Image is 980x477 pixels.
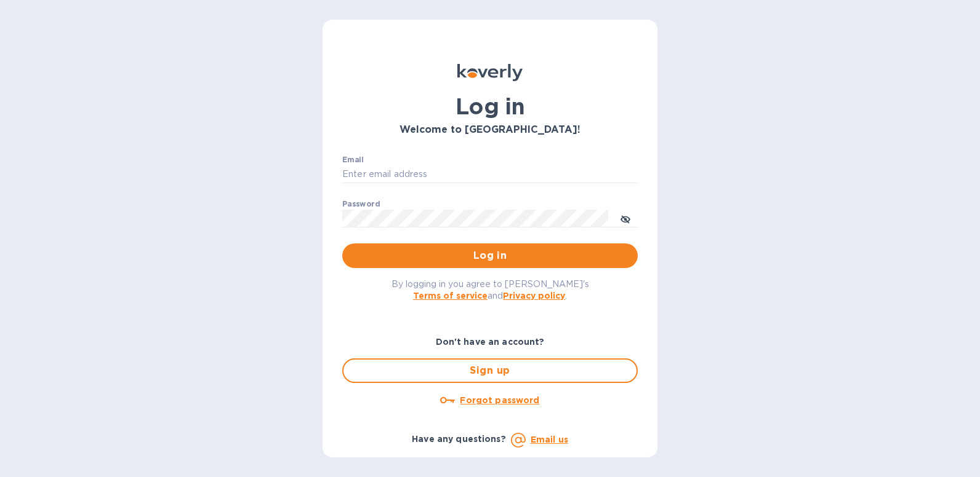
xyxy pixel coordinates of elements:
[613,206,638,231] button: toggle password visibility
[342,156,364,164] label: Email
[413,291,488,301] a: Terms of service
[342,200,380,208] label: Password
[392,279,589,301] span: By logging in you agree to [PERSON_NAME]'s and .
[460,395,539,405] u: Forgot password
[342,358,638,383] button: Sign up
[353,363,627,378] span: Sign up
[342,93,638,119] h1: Log in
[531,435,568,444] a: Email us
[412,434,506,444] b: Have any questions?
[457,64,523,81] img: Koverly
[342,124,638,136] h3: Welcome to [GEOGRAPHIC_DATA]!
[436,337,545,347] b: Don't have an account?
[342,165,638,184] input: Enter email address
[503,291,565,301] a: Privacy policy
[342,243,638,268] button: Log in
[352,248,628,263] span: Log in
